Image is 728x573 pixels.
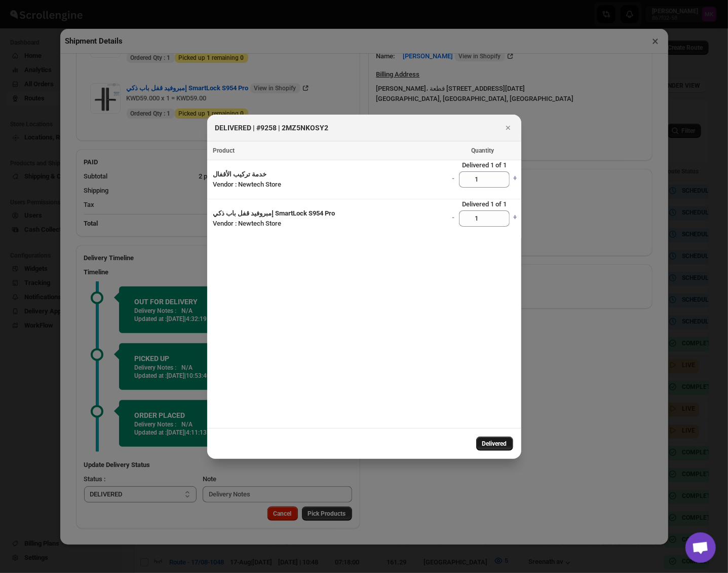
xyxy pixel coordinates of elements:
span: - [452,174,454,182]
h2: DELIVERED | #9258 | 2MZ5NKOSY2 [215,123,329,133]
span: - [452,213,454,221]
span: Vendor : Newtech Store [213,181,282,188]
span: Quantity [471,147,494,154]
span: Delivered 1 of 1 [447,160,521,170]
h3: إمبروفيد قفل باب ذكي SmartLock S954 Pro [213,208,442,219]
span: + [513,174,517,182]
a: دردشة مفتوحة [685,532,716,563]
span: Delivered 1 of 1 [447,199,521,209]
span: Vendor : Newtech Store [213,220,282,227]
button: Delivered [476,437,513,451]
span: + [513,213,517,221]
a: - [448,209,459,228]
span: Delivered [482,440,507,448]
a: + [510,170,521,189]
a: + [510,209,521,228]
span: Product [213,147,235,154]
a: - [448,170,459,189]
h3: خدمة تركيب الأقفال [213,169,442,180]
button: Close [501,121,515,135]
